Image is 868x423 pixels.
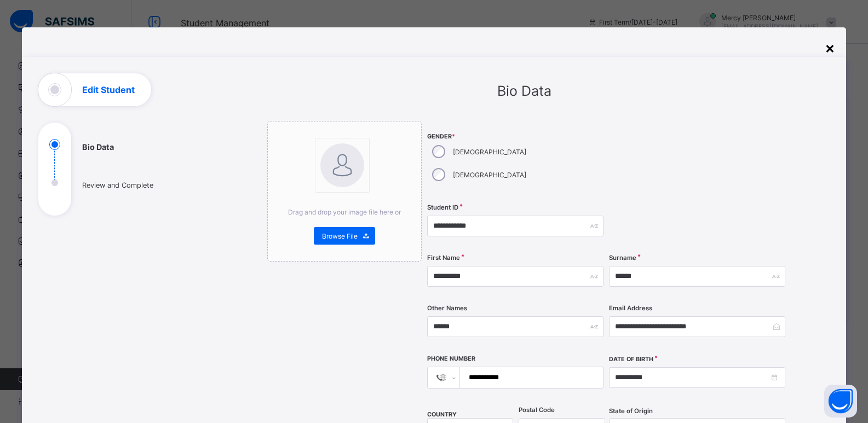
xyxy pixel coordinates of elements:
[453,171,526,179] label: [DEMOGRAPHIC_DATA]
[453,148,526,156] label: [DEMOGRAPHIC_DATA]
[824,385,857,418] button: Open asap
[427,411,457,418] span: COUNTRY
[497,83,551,99] span: Bio Data
[609,254,636,262] label: Surname
[82,85,135,94] h1: Edit Student
[320,143,364,187] img: bannerImage
[825,38,835,57] div: ×
[609,407,653,415] span: State of Origin
[267,121,422,262] div: bannerImageDrag and drop your image file here orBrowse File
[609,304,652,312] label: Email Address
[427,133,603,140] span: Gender
[427,355,475,362] label: Phone Number
[519,406,555,414] label: Postal Code
[609,356,653,363] label: Date of Birth
[322,232,358,240] span: Browse File
[288,208,401,216] span: Drag and drop your image file here or
[427,254,460,262] label: First Name
[427,304,467,312] label: Other Names
[427,204,458,211] label: Student ID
